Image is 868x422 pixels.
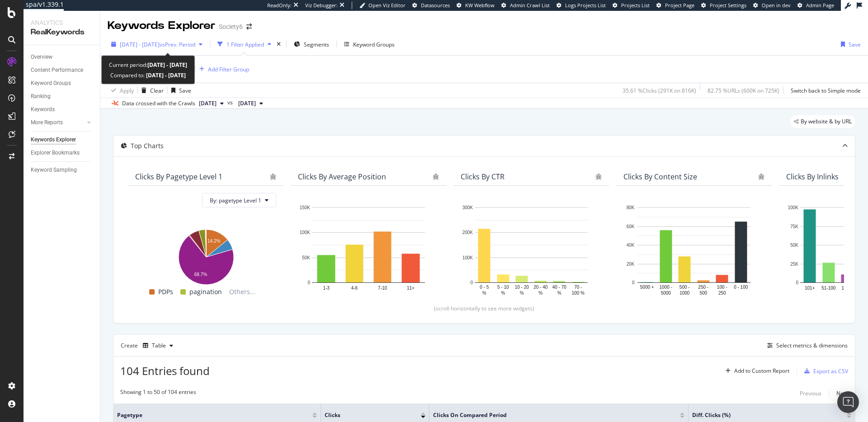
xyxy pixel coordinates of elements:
[31,165,94,175] a: Keyword Sampling
[135,225,276,286] div: A chart.
[412,2,450,9] a: Datasources
[158,286,173,297] span: PDPs
[701,2,746,9] a: Project Settings
[179,87,191,94] div: Save
[235,98,267,109] button: [DATE]
[805,286,815,291] text: 101+
[407,286,415,291] text: 11+
[196,64,249,75] button: Add Filter Group
[836,389,848,397] div: Next
[421,2,450,9] span: Datasources
[238,99,256,108] span: 2025 Jan. 8th
[214,37,275,52] button: 1 Filter Applied
[572,291,585,295] text: 100 %
[837,37,861,52] button: Save
[538,291,542,295] text: %
[208,66,249,73] div: Add Filter Group
[665,2,694,9] span: Project Page
[31,148,80,158] div: Explorer Bookmarks
[31,92,51,101] div: Ranking
[461,203,602,297] svg: A chart.
[791,87,861,94] div: Switch back to Simple mode
[790,224,798,229] text: 75K
[656,2,694,9] a: Project Page
[226,41,264,48] div: 1 Filter Applied
[470,280,473,285] text: 0
[340,37,398,52] button: Keyword Groups
[806,2,834,9] span: Admin Page
[290,37,333,52] button: Segments
[734,368,789,374] div: Add to Custom Report
[627,262,635,267] text: 20K
[710,2,746,9] span: Project Settings
[31,79,94,88] a: Keyword Groups
[31,118,85,127] a: More Reports
[168,83,191,98] button: Save
[623,203,764,297] svg: A chart.
[219,22,243,31] div: Society6
[836,388,848,399] button: Next
[501,291,505,295] text: %
[131,141,164,150] div: Top Charts
[270,173,276,180] div: bug
[813,367,848,375] div: Export as CSV
[661,291,671,295] text: 5000
[457,2,495,9] a: KW Webflow
[595,173,602,180] div: bug
[790,262,798,267] text: 25K
[226,286,259,297] span: Others...
[565,2,606,9] span: Logs Projects List
[461,172,505,181] div: Clicks By CTR
[621,2,650,9] span: Projects List
[790,115,855,128] div: legacy label
[31,52,94,62] a: Overview
[753,2,791,9] a: Open in dev
[800,388,821,399] button: Previous
[433,411,667,419] span: Clicks On Compared Period
[304,41,329,48] span: Segments
[734,285,748,290] text: 0 - 100
[717,285,727,290] text: 100 -
[122,99,195,108] div: Data crossed with the Crawls
[31,165,77,175] div: Keyword Sampling
[31,105,55,114] div: Keywords
[837,391,859,413] div: Open Intercom Messenger
[841,286,853,291] text: 16-50
[150,87,164,94] div: Clear
[574,285,582,290] text: 70 -
[109,60,187,70] div: Current period:
[120,87,134,94] div: Apply
[135,172,222,181] div: Clicks By pagetype Level 1
[31,79,71,88] div: Keyword Groups
[31,52,52,62] div: Overview
[480,285,489,290] text: 0 - 5
[298,172,386,181] div: Clicks By Average Position
[640,285,654,290] text: 5000 +
[227,98,235,107] span: vs
[300,230,311,235] text: 100K
[788,205,799,210] text: 100K
[433,173,439,180] div: bug
[208,239,220,244] text: 14.2%
[462,205,473,210] text: 300K
[194,272,207,277] text: 68.7%
[692,411,833,419] span: Diff. Clicks (%)
[325,411,407,419] span: Clicks
[31,66,94,75] a: Content Performance
[31,118,63,127] div: More Reports
[776,342,848,349] div: Select metrics & dimensions
[510,2,550,9] span: Admin Crawl List
[758,173,764,180] div: bug
[145,71,186,79] b: [DATE] - [DATE]
[627,224,635,229] text: 60K
[152,343,166,348] div: Table
[31,18,93,27] div: Analytics
[120,41,160,48] span: [DATE] - [DATE]
[679,285,690,290] text: 500 -
[323,286,330,291] text: 1-3
[110,70,186,80] div: Compared to:
[351,286,358,291] text: 4-6
[199,99,217,108] span: 2025 Jul. 5th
